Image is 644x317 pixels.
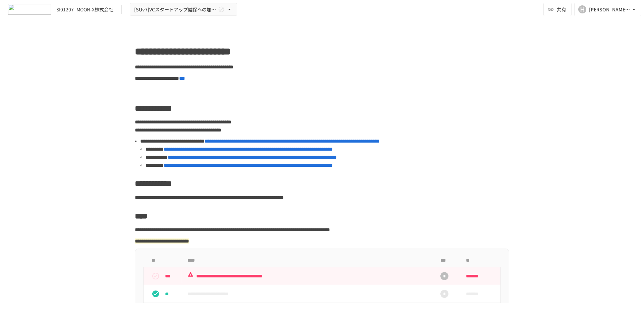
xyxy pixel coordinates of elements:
button: 共有 [543,3,572,16]
button: status [149,287,162,301]
span: [SUv7]VCスタートアップ健保への加入申請手続き [134,5,217,14]
img: ZDfHsVrhrXUoWEWGWYf8C4Fv4dEjYTEDCNvmL73B7ox [8,4,51,15]
div: SI01207_MOON-X株式会社 [56,6,113,13]
div: H [578,5,586,13]
button: [SUv7]VCスタートアップ健保への加入申請手続き [130,3,237,16]
button: status [149,269,162,283]
button: H[PERSON_NAME][EMAIL_ADDRESS][DOMAIN_NAME] [574,3,641,16]
span: 共有 [557,6,566,13]
div: [PERSON_NAME][EMAIL_ADDRESS][DOMAIN_NAME] [589,5,631,14]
